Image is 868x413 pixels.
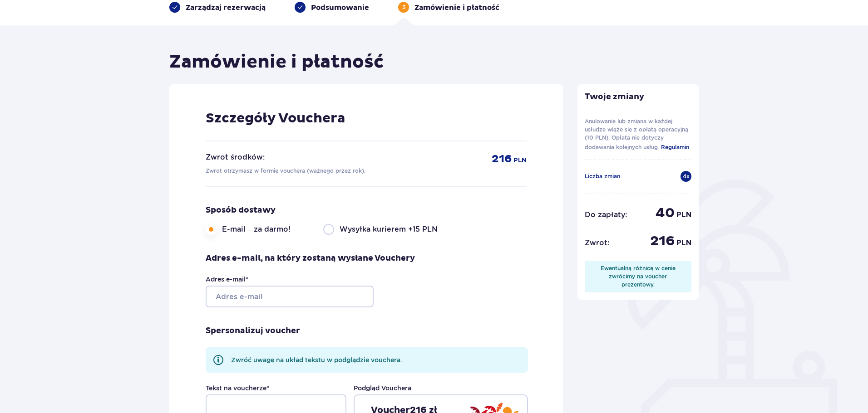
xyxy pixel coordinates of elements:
[492,152,512,166] span: 216
[169,51,384,73] h1: Zamówienie i płatność
[311,3,369,13] p: Podsumowanie
[206,326,300,336] p: Spersonalizuj voucher
[676,210,691,220] span: PLN
[206,167,365,175] p: Zwrot otrzymasz w formie vouchera (ważnego przez rok).
[402,3,405,11] p: 3
[206,110,345,127] p: Szczegóły Vouchera
[295,2,369,13] div: Podsumowanie
[169,2,266,13] div: Zarządzaj rezerwacją
[340,224,452,235] label: Wysyłka kurierem +15 PLN
[231,355,402,364] p: Zwróć uwagę na układ tekstu w podglądzie vouchera.
[354,384,411,393] p: Podgląd Vouchera
[656,204,675,222] span: 40
[585,117,692,152] p: Anulowanie lub zmiana w każdej usłudze wiąże się z opłatą operacyjną (10 PLN). Opłata nie dotyczy...
[222,224,305,235] label: E-mail – za darmo!
[206,205,276,216] p: Sposób dostawy
[661,144,689,151] span: Regulamin
[513,156,527,165] span: PLN
[676,238,691,248] span: PLN
[592,264,685,289] div: Ewentualną różnicę w cenie zwrócimy na voucher prezentowy.
[577,92,699,102] p: Twoje zmiany
[206,286,374,307] input: Adres e-mail
[206,384,269,393] label: Tekst na voucherze *
[398,2,499,13] div: 3Zamówienie i płatność
[585,238,609,248] p: Zwrot :
[206,152,265,162] p: Zwrot środków:
[585,210,627,220] p: Do zapłaty :
[585,172,620,180] p: Liczba zmian
[206,253,415,264] p: Adres e-mail, na który zostaną wysłane Vouchery
[650,233,675,250] span: 216
[206,275,248,284] label: Adres e-mail *
[661,142,689,152] a: Regulamin
[414,3,499,13] p: Zamówienie i płatność
[186,3,266,13] p: Zarządzaj rezerwacją
[681,171,691,182] div: 4 x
